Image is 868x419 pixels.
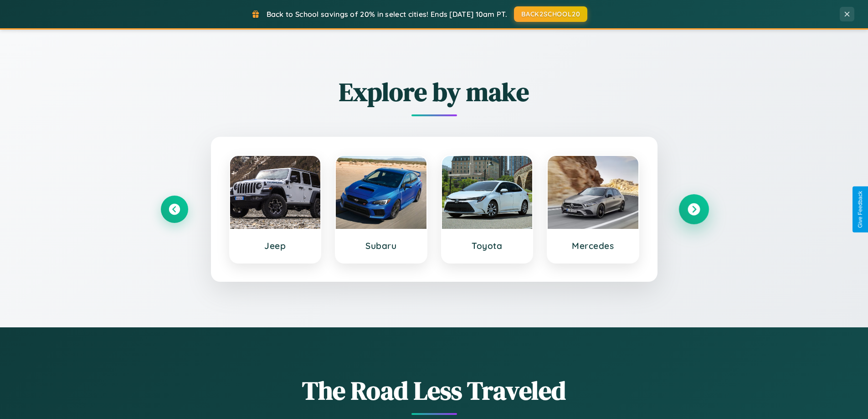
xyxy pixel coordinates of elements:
[161,373,708,408] h1: The Road Less Traveled
[557,240,629,251] h3: Mercedes
[451,240,524,251] h3: Toyota
[345,240,417,251] h3: Subaru
[267,10,507,19] span: Back to School savings of 20% in select cities! Ends [DATE] 10am PT.
[161,74,708,109] h2: Explore by make
[857,191,863,228] div: Give Feedback
[514,6,587,22] button: BACK2SCHOOL20
[239,240,312,251] h3: Jeep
